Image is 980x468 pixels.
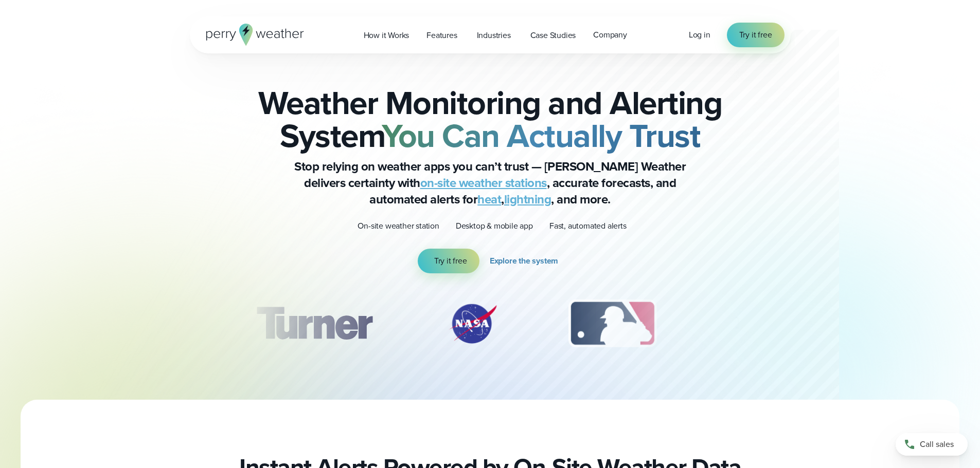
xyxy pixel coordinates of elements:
[358,220,439,232] p: On-site weather station
[504,190,551,209] a: lightning
[382,111,700,160] strong: You Can Actually Trust
[490,255,558,267] span: Explore the system
[241,298,387,349] img: Turner-Construction_1.svg
[420,174,547,192] a: on-site weather stations
[727,23,785,47] a: Try it free
[716,298,798,349] div: 4 of 12
[530,29,576,42] span: Case Studies
[418,249,479,273] a: Try it free
[437,298,509,349] div: 2 of 12
[477,190,501,209] a: heat
[558,298,667,349] img: MLB.svg
[716,298,798,349] img: PGA.svg
[426,29,457,42] span: Features
[456,220,533,232] p: Desktop & mobile app
[920,438,954,451] span: Call sales
[593,29,627,41] span: Company
[284,158,696,208] p: Stop relying on weather apps you can’t trust — [PERSON_NAME] Weather delivers certainty with , ac...
[549,220,627,232] p: Fast, automated alerts
[241,298,387,349] div: 1 of 12
[355,25,418,46] a: How it Works
[490,249,562,273] a: Explore the system
[689,29,710,41] a: Log in
[364,29,409,42] span: How it Works
[434,255,467,267] span: Try it free
[241,86,739,152] h2: Weather Monitoring and Alerting System
[739,29,772,41] span: Try it free
[896,433,968,456] a: Call sales
[241,298,739,354] div: slideshow
[558,298,667,349] div: 3 of 12
[437,298,509,349] img: NASA.svg
[477,29,511,42] span: Industries
[522,25,585,46] a: Case Studies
